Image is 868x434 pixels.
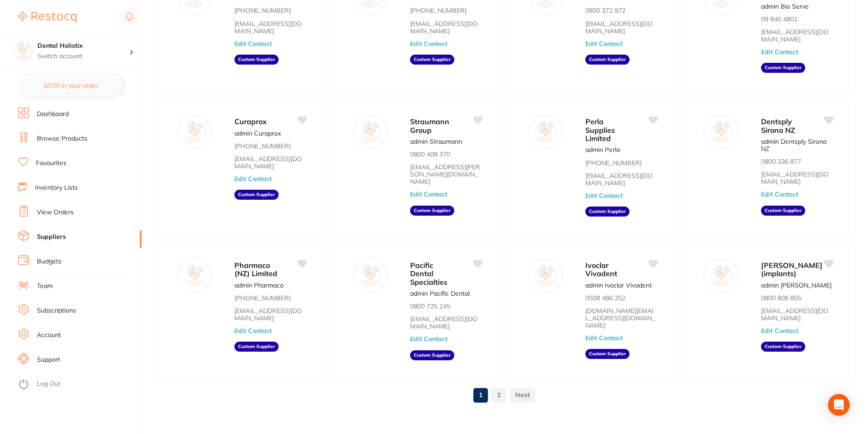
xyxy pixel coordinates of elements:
[761,191,798,198] button: Edit Contact
[410,191,447,198] button: Edit Contact
[535,265,557,287] img: Ivoclar Vivadent
[37,52,129,61] p: Switch account
[761,15,797,23] p: 09 846 4802
[761,261,822,278] span: [PERSON_NAME] (implants)
[37,331,61,340] a: Account
[234,294,291,302] p: [PHONE_NUMBER]
[761,48,798,56] button: Edit Contact
[585,334,623,342] button: Edit Contact
[410,163,482,185] a: [EMAIL_ADDRESS][PERSON_NAME][DOMAIN_NAME]
[473,386,488,404] a: 1
[585,117,615,143] span: Perla Supplies Limited
[761,138,833,152] p: admin Dentsply Sirona NZ
[37,134,87,143] a: Browse Products
[234,20,306,35] a: [EMAIL_ADDRESS][DOMAIN_NAME]
[37,41,129,50] h4: Dental Holistix
[410,350,454,360] aside: Custom Supplier
[761,28,833,43] a: [EMAIL_ADDRESS][DOMAIN_NAME]
[234,142,291,150] p: [PHONE_NUMBER]
[410,261,447,287] span: Pacific Dental Specialties
[410,206,454,216] aside: Custom Supplier
[585,20,657,35] a: [EMAIL_ADDRESS][DOMAIN_NAME]
[492,386,506,404] a: 2
[585,192,623,199] button: Edit Contact
[234,327,272,334] button: Edit Contact
[761,171,833,185] a: [EMAIL_ADDRESS][DOMAIN_NAME]
[761,206,805,216] aside: Custom Supplier
[585,7,625,14] p: 0800 372 972
[234,40,272,47] button: Edit Contact
[585,207,629,217] aside: Custom Supplier
[761,117,795,134] span: Dentsply Sirona NZ
[585,172,657,187] a: [EMAIL_ADDRESS][DOMAIN_NAME]
[37,208,74,217] a: View Orders
[761,282,832,289] p: admin [PERSON_NAME]
[234,55,279,65] aside: Custom Supplier
[761,3,809,10] p: admin Bio Serve
[14,42,32,60] img: Dental Holistix
[711,265,732,287] img: Henry Schein Halas (implants)
[410,55,454,65] aside: Custom Supplier
[761,158,801,165] p: 0800 336 877
[37,257,61,266] a: Budgets
[234,175,272,182] button: Edit Contact
[184,265,206,287] img: Pharmaco (NZ) Limited
[234,190,279,200] aside: Custom Supplier
[234,342,279,352] aside: Custom Supplier
[585,349,629,359] aside: Custom Supplier
[18,7,76,28] a: Restocq Logo
[761,327,798,334] button: Edit Contact
[37,306,76,315] a: Subscriptions
[761,342,805,352] aside: Custom Supplier
[761,63,805,73] aside: Custom Supplier
[234,282,284,289] p: admin Pharmaco
[410,7,467,14] p: [PHONE_NUMBER]
[410,335,447,343] button: Edit Contact
[234,7,291,14] p: [PHONE_NUMBER]
[35,183,78,192] a: Inventory Lists
[234,261,277,278] span: Pharmaco (NZ) Limited
[828,394,850,416] div: Open Intercom Messenger
[535,121,557,143] img: Perla Supplies Limited
[585,146,620,153] p: admin Perla
[585,159,642,167] p: [PHONE_NUMBER]
[234,307,306,322] a: [EMAIL_ADDRESS][DOMAIN_NAME]
[585,307,657,329] a: [DOMAIN_NAME][EMAIL_ADDRESS][DOMAIN_NAME]
[410,151,450,158] p: 0800 408 370
[18,12,76,23] img: Restocq Logo
[410,290,470,297] p: admin Pacific Dental
[410,20,482,35] a: [EMAIL_ADDRESS][DOMAIN_NAME]
[585,282,652,289] p: admin Ivoclar Vivadent
[410,303,450,310] p: 0800 725 245
[585,261,617,278] span: Ivoclar Vivadent
[761,294,801,302] p: 0800 808 855
[360,265,381,287] img: Pacific Dental Specialties
[585,55,629,65] aside: Custom Supplier
[410,117,449,134] span: Straumann Group
[184,121,206,143] img: Curaprox
[410,138,462,145] p: admin Straumann
[410,315,482,330] a: [EMAIL_ADDRESS][DOMAIN_NAME]
[711,121,732,143] img: Dentsply Sirona NZ
[234,130,281,137] p: admin Curaprox
[761,307,833,322] a: [EMAIL_ADDRESS][DOMAIN_NAME]
[37,110,69,119] a: Dashboard
[585,40,623,47] button: Edit Contact
[585,294,625,302] p: 0508 486 252
[360,121,381,143] img: Straumann Group
[234,117,267,126] span: Curaprox
[234,155,306,170] a: [EMAIL_ADDRESS][DOMAIN_NAME]
[37,232,66,242] a: Suppliers
[37,282,53,291] a: Team
[18,377,139,392] button: Log Out
[36,159,66,168] a: Favourites
[37,379,61,389] a: Log Out
[37,355,60,364] a: Support
[410,40,447,47] button: Edit Contact
[18,75,123,96] button: $0.00 in your order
